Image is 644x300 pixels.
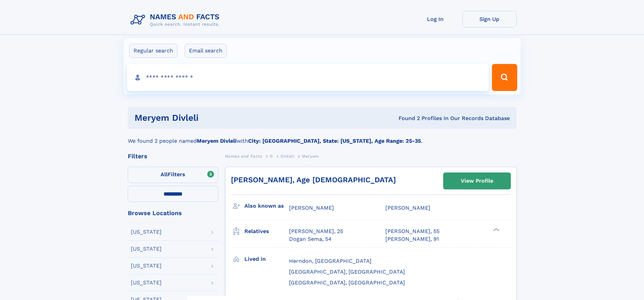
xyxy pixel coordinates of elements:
h3: Lived in [244,253,289,265]
label: Filters [128,167,218,183]
b: Meryem Divleli [197,138,237,144]
div: [US_STATE] [131,280,162,285]
span: [GEOGRAPHIC_DATA], [GEOGRAPHIC_DATA] [289,269,405,275]
input: search input [127,64,489,91]
label: Email search [185,44,227,58]
span: [PERSON_NAME] [289,205,334,211]
div: Found 2 Profiles In Our Records Database [299,115,510,122]
div: ❯ [492,228,500,232]
a: [PERSON_NAME], 55 [385,228,439,235]
div: Filters [128,153,218,159]
a: Names and Facts [225,152,262,160]
div: [US_STATE] [131,246,162,252]
div: View Profile [461,173,493,189]
a: Divleli [281,152,294,160]
span: [GEOGRAPHIC_DATA], [GEOGRAPHIC_DATA] [289,279,405,286]
div: [US_STATE] [131,229,162,235]
a: Dogan Sema, 54 [289,235,332,243]
img: Logo Names and Facts [128,11,225,29]
span: D [270,154,273,159]
h1: meryem divleli [135,114,299,122]
b: City: [GEOGRAPHIC_DATA], State: [US_STATE], Age Range: 25-35 [248,138,421,144]
h3: Relatives [244,226,289,237]
a: [PERSON_NAME], 91 [385,235,439,243]
label: Regular search [129,44,177,58]
a: Sign Up [462,11,517,27]
a: View Profile [444,173,510,189]
button: Search Button [492,64,517,91]
a: [PERSON_NAME], 25 [289,228,343,235]
span: [PERSON_NAME] [385,205,430,211]
a: Log In [408,11,462,27]
span: Meryem [302,154,319,159]
span: All [161,171,168,178]
h3: Also known as [244,200,289,212]
a: D [270,152,273,160]
div: Browse Locations [128,210,218,216]
span: Divleli [281,154,294,159]
div: [US_STATE] [131,263,162,269]
a: [PERSON_NAME], Age [DEMOGRAPHIC_DATA] [231,176,396,184]
span: Herndon, [GEOGRAPHIC_DATA] [289,258,372,264]
div: We found 2 people named with . [128,129,517,145]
